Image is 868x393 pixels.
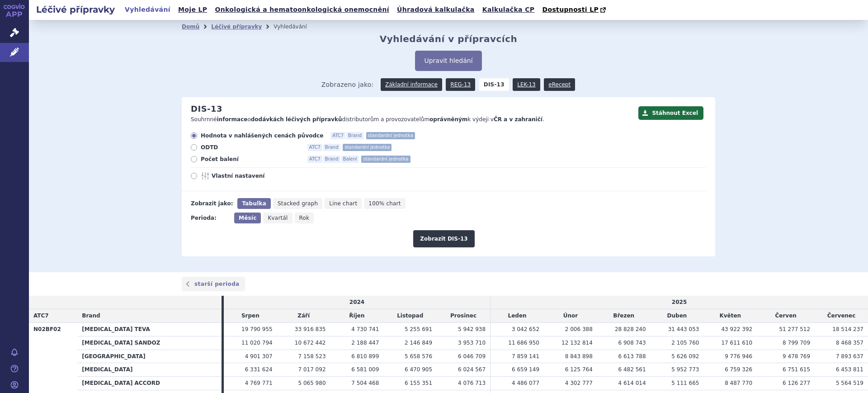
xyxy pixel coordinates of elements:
span: 3 042 652 [512,326,539,332]
span: 2 146 849 [405,340,432,346]
strong: DIS-13 [479,78,509,91]
th: [MEDICAL_DATA] [77,363,222,377]
span: 6 331 624 [245,366,273,373]
span: 6 126 277 [783,380,810,386]
h2: DIS-13 [191,104,222,114]
span: 6 155 351 [405,380,432,386]
span: 18 514 237 [832,326,863,332]
span: 4 076 713 [458,380,486,386]
h2: Vyhledávání v přípravcích [380,33,518,44]
span: 7 893 637 [836,353,863,360]
span: 4 614 014 [618,380,646,386]
span: 5 626 092 [671,353,699,360]
td: Srpen [224,309,277,323]
span: standardní jednotka [343,144,392,151]
td: Září [277,309,330,323]
span: Brand [82,313,100,319]
td: Březen [597,309,651,323]
span: 6 659 149 [512,366,539,373]
span: 6 581 009 [351,366,379,373]
span: 5 564 519 [836,380,863,386]
span: 6 046 709 [458,353,486,360]
span: 100% chart [368,200,401,207]
span: 2 188 447 [351,340,379,346]
strong: ČR a v zahraničí [494,116,542,123]
span: 4 302 777 [565,380,593,386]
span: Line chart [329,200,357,207]
span: ATC7 [307,156,322,163]
span: Rok [299,215,310,221]
span: 5 952 773 [671,366,699,373]
span: Zobrazeno jako: [321,78,374,91]
td: Říjen [330,309,384,323]
span: 6 751 615 [783,366,810,373]
span: Stacked graph [278,200,318,207]
span: ATC7 [307,144,322,151]
td: Únor [544,309,597,323]
span: 5 065 980 [298,380,325,386]
td: 2024 [224,296,491,309]
span: 9 478 769 [783,353,810,360]
span: 17 611 610 [721,340,752,346]
span: 7 859 141 [512,353,539,360]
span: 31 443 053 [668,326,699,332]
a: LEK-13 [513,78,540,91]
span: Brand [346,132,363,139]
span: 10 672 442 [295,340,326,346]
li: Vyhledávání [274,20,319,33]
td: 2025 [491,296,868,309]
a: Léčivé přípravky [211,24,262,30]
button: Stáhnout Excel [638,106,703,120]
span: ODTD [201,144,300,151]
span: 51 277 512 [779,326,810,332]
span: Dostupnosti LP [542,6,599,13]
a: Onkologická a hematoonkologická onemocnění [212,4,392,16]
span: 19 790 955 [241,326,273,332]
span: 4 486 077 [512,380,539,386]
span: 8 843 898 [565,353,593,360]
th: [MEDICAL_DATA] TEVA [77,322,222,336]
a: Vyhledávání [122,4,173,16]
span: Kvartál [268,215,288,221]
a: REG-13 [446,78,475,91]
span: 7 504 468 [351,380,379,386]
span: 3 953 710 [458,340,486,346]
span: 5 942 938 [458,326,486,332]
span: Tabulka [242,200,266,207]
span: 6 024 567 [458,366,486,373]
span: 6 482 561 [618,366,646,373]
span: 4 901 307 [245,353,273,360]
span: 4 769 771 [245,380,273,386]
span: 12 132 814 [561,340,593,346]
span: 6 453 811 [836,366,863,373]
span: 9 776 946 [725,353,752,360]
span: Hodnota v nahlášených cenách původce [201,132,323,139]
th: [MEDICAL_DATA] ACCORD [77,377,222,390]
span: 5 255 691 [405,326,432,332]
td: Květen [703,309,757,323]
div: Zobrazit jako: [191,198,233,209]
th: [GEOGRAPHIC_DATA] [77,350,222,363]
td: Červen [757,309,815,323]
strong: dodávkách léčivých přípravků [251,116,342,123]
td: Červenec [815,309,868,323]
span: 2 105 760 [671,340,699,346]
span: 5 111 665 [671,380,699,386]
a: Kalkulačka CP [480,4,538,16]
span: 6 908 743 [618,340,646,346]
td: Leden [491,309,544,323]
span: Měsíc [239,215,256,221]
span: Počet balení [201,156,300,163]
span: Brand [323,156,340,163]
span: 4 730 741 [351,326,379,332]
span: ATC7 [33,313,49,319]
span: 33 916 835 [295,326,326,332]
td: Duben [651,309,704,323]
th: [MEDICAL_DATA] SANDOZ [77,336,222,350]
a: starší perioda [182,277,245,291]
td: Listopad [383,309,437,323]
td: Prosinec [437,309,490,323]
span: 6 613 788 [618,353,646,360]
span: standardní jednotka [361,156,410,163]
span: 11 020 794 [241,340,273,346]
